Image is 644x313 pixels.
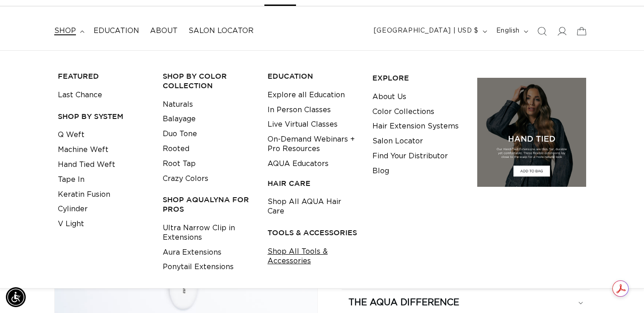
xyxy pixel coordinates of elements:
[374,26,479,36] span: [GEOGRAPHIC_DATA] | USD $
[268,71,358,81] h3: EDUCATION
[348,297,459,308] h2: The Aqua Difference
[163,142,189,156] a: Rooted
[368,23,491,40] button: [GEOGRAPHIC_DATA] | USD $
[372,104,434,119] a: Color Collections
[163,156,196,171] a: Root Tap
[268,103,331,118] a: In Person Classes
[54,26,76,36] span: shop
[58,187,110,202] a: Keratin Fusion
[188,26,254,36] span: Salon Locator
[268,244,358,269] a: Shop All Tools & Accessories
[94,26,139,36] span: Education
[58,128,85,142] a: Q Weft
[163,195,254,214] h3: Shop AquaLyna for Pros
[163,127,197,142] a: Duo Tone
[268,88,345,103] a: Explore all Education
[268,132,358,156] a: On-Demand Webinars + Pro Resources
[372,119,459,134] a: Hair Extension Systems
[58,142,108,157] a: Machine Weft
[88,21,145,41] a: Education
[58,217,84,232] a: V Light
[58,172,85,187] a: Tape In
[58,112,149,121] h3: SHOP BY SYSTEM
[372,149,448,164] a: Find Your Distributor
[372,73,463,83] h3: EXPLORE
[163,97,193,112] a: Naturals
[268,179,358,188] h3: HAIR CARE
[268,228,358,237] h3: TOOLS & ACCESSORIES
[58,202,88,217] a: Cylinder
[163,171,208,186] a: Crazy Colors
[58,71,149,81] h3: FEATURED
[49,21,88,41] summary: shop
[145,21,183,41] a: About
[163,221,254,245] a: Ultra Narrow Clip in Extensions
[163,245,221,260] a: Aura Extensions
[496,26,520,36] span: English
[268,156,329,171] a: AQUA Educators
[268,194,358,219] a: Shop All AQUA Hair Care
[532,21,552,41] summary: Search
[6,287,26,307] div: Accessibility Menu
[599,270,644,313] iframe: Chat Widget
[268,117,338,132] a: Live Virtual Classes
[491,23,532,40] button: English
[150,26,178,36] span: About
[163,260,234,275] a: Ponytail Extensions
[372,134,423,149] a: Salon Locator
[372,90,406,104] a: About Us
[372,164,389,179] a: Blog
[58,157,115,172] a: Hand Tied Weft
[58,88,102,103] a: Last Chance
[183,21,259,41] a: Salon Locator
[163,112,196,127] a: Balayage
[163,71,254,90] h3: Shop by Color Collection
